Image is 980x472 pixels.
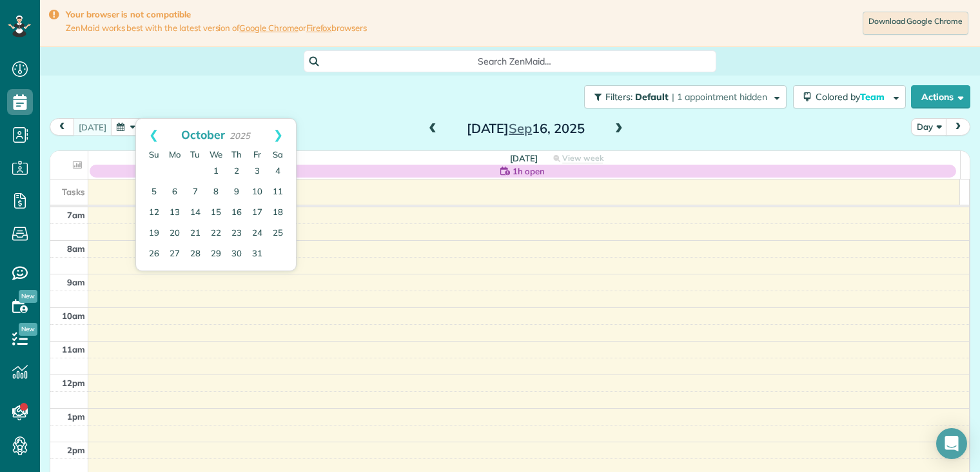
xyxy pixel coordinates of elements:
[231,149,242,159] span: Thursday
[816,91,889,103] span: Colored by
[144,203,164,223] a: 12
[136,119,171,151] a: Prev
[19,323,37,336] span: New
[19,290,37,303] span: New
[562,153,603,163] span: View week
[73,118,112,136] button: [DATE]
[672,91,767,103] span: | 1 appointment hidden
[306,23,332,33] a: Firefox
[144,223,164,244] a: 19
[67,243,85,254] span: 8am
[169,149,181,159] span: Monday
[67,277,85,287] span: 9am
[206,244,226,265] a: 29
[230,130,250,141] span: 2025
[946,118,970,136] button: next
[164,182,185,203] a: 6
[247,161,268,182] a: 3
[62,378,85,388] span: 12pm
[635,91,669,103] span: Default
[181,127,225,141] span: October
[190,149,200,159] span: Tuesday
[67,210,85,220] span: 7am
[247,223,268,244] a: 24
[445,121,606,136] h2: [DATE] 16, 2025
[260,119,296,151] a: Next
[911,118,947,136] button: Day
[793,85,906,108] button: Colored byTeam
[206,161,226,182] a: 1
[185,182,206,203] a: 7
[584,85,787,108] button: Filters: Default | 1 appointment hidden
[206,182,226,203] a: 8
[268,161,288,182] a: 4
[268,203,288,223] a: 18
[247,244,268,265] a: 31
[62,187,85,197] span: Tasks
[144,182,164,203] a: 5
[578,85,787,108] a: Filters: Default | 1 appointment hidden
[253,149,261,159] span: Friday
[67,411,85,422] span: 1pm
[164,244,185,265] a: 27
[185,244,206,265] a: 28
[164,203,185,223] a: 13
[936,428,967,459] div: Open Intercom Messenger
[605,91,632,103] span: Filters:
[509,120,532,136] span: Sep
[66,9,367,20] strong: Your browser is not compatible
[510,153,538,163] span: [DATE]
[247,182,268,203] a: 10
[50,118,74,136] button: prev
[268,182,288,203] a: 11
[226,223,247,244] a: 23
[239,23,299,33] a: Google Chrome
[247,203,268,223] a: 17
[226,244,247,265] a: 30
[149,149,159,159] span: Sunday
[185,203,206,223] a: 14
[185,223,206,244] a: 21
[164,223,185,244] a: 20
[67,445,85,455] span: 2pm
[62,344,85,354] span: 11am
[206,203,226,223] a: 15
[226,161,247,182] a: 2
[62,311,85,321] span: 10am
[860,91,887,103] span: Team
[206,223,226,244] a: 22
[144,244,164,265] a: 26
[268,223,288,244] a: 25
[210,149,222,159] span: Wednesday
[911,85,970,108] button: Actions
[863,12,968,35] a: Download Google Chrome
[513,165,545,178] span: 1h open
[66,23,367,34] span: ZenMaid works best with the latest version of or browsers
[226,182,247,203] a: 9
[273,149,283,159] span: Saturday
[226,203,247,223] a: 16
